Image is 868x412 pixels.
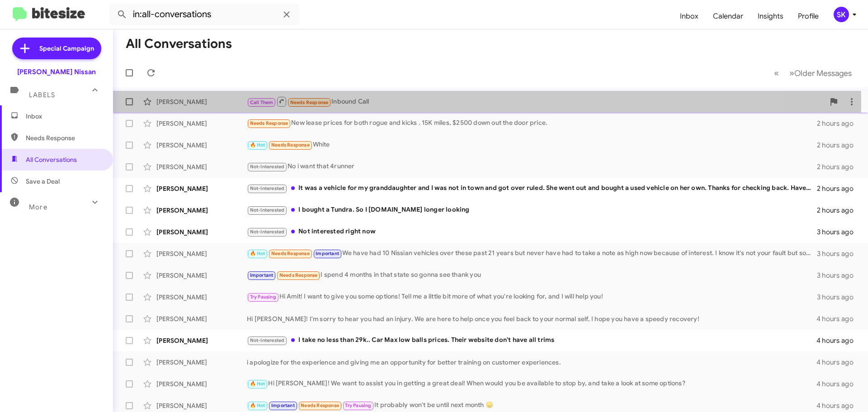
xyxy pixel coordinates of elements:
[301,403,339,408] span: Needs Response
[247,292,817,302] div: Hi Amit! I want to give you some options! Tell me a little bit more of what you're looking for, a...
[247,161,817,172] div: No i want that 4runner
[250,337,285,343] span: Not-Interested
[247,335,816,346] div: I take no less than 29k.. Car Max low balls prices. Their website don't have all trims
[247,205,817,215] div: I bought a Tundra. So I [DOMAIN_NAME] longer looking
[826,7,858,22] button: SK
[156,141,247,150] div: [PERSON_NAME]
[706,3,750,29] a: Calendar
[247,400,816,411] div: It probably won't be until next month 😞
[817,249,861,258] div: 3 hours ago
[156,293,247,302] div: [PERSON_NAME]
[816,379,861,388] div: 4 hours ago
[156,227,247,237] div: [PERSON_NAME]
[279,272,318,278] span: Needs Response
[250,294,276,300] span: Try Pausing
[250,403,265,408] span: 🔥 Hot
[247,358,816,367] div: i apologize for the experience and giving me an opportunity for better training on customer exper...
[817,271,861,280] div: 3 hours ago
[247,379,816,389] div: Hi [PERSON_NAME]! We want to assist you in getting a great deal! When would you be available to s...
[247,248,817,259] div: We have had 10 Nissian vehicles over these past 21 years but never have had to take a note as hig...
[250,185,285,191] span: Not-Interested
[26,155,77,164] span: All Conversations
[769,64,857,82] nav: Page navigation example
[816,358,861,367] div: 4 hours ago
[156,97,247,106] div: [PERSON_NAME]
[250,99,274,105] span: Call Them
[156,119,247,128] div: [PERSON_NAME]
[247,270,817,280] div: I spend 4 months in that state so gonna see thank you
[250,207,285,213] span: Not-Interested
[247,118,817,128] div: New lease prices for both rogue and kicks . 15K miles, $2500 down out the door price.
[39,44,94,53] span: Special Campaign
[774,67,779,79] span: «
[789,67,794,79] span: »
[126,37,232,51] h1: All Conversations
[26,177,60,186] span: Save a Deal
[250,142,265,148] span: 🔥 Hot
[156,249,247,258] div: [PERSON_NAME]
[834,7,849,22] div: SK
[769,64,784,82] button: Previous
[250,164,285,170] span: Not-Interested
[817,141,861,150] div: 2 hours ago
[156,271,247,280] div: [PERSON_NAME]
[316,251,339,256] span: Important
[816,401,861,410] div: 4 hours ago
[12,38,101,59] a: Special Campaign
[156,162,247,171] div: [PERSON_NAME]
[250,229,285,235] span: Not-Interested
[794,68,852,78] span: Older Messages
[816,336,861,345] div: 4 hours ago
[250,251,265,256] span: 🔥 Hot
[817,184,861,193] div: 2 hours ago
[156,184,247,193] div: [PERSON_NAME]
[791,3,826,29] a: Profile
[816,314,861,323] div: 4 hours ago
[156,358,247,367] div: [PERSON_NAME]
[26,112,103,121] span: Inbox
[250,120,288,126] span: Needs Response
[817,162,861,171] div: 2 hours ago
[817,227,861,237] div: 3 hours ago
[247,140,817,150] div: White
[817,293,861,302] div: 3 hours ago
[673,3,706,29] a: Inbox
[271,142,310,148] span: Needs Response
[156,336,247,345] div: [PERSON_NAME]
[250,381,265,387] span: 🔥 Hot
[271,403,295,408] span: Important
[156,206,247,215] div: [PERSON_NAME]
[271,251,310,256] span: Needs Response
[784,64,857,82] button: Next
[817,206,861,215] div: 2 hours ago
[17,67,96,76] div: [PERSON_NAME] Nissan
[817,119,861,128] div: 2 hours ago
[750,3,791,29] a: Insights
[250,272,274,278] span: Important
[247,183,817,194] div: It was a vehicle for my granddaughter and I was not in town and got over ruled. She went out and ...
[109,4,299,25] input: Search
[156,379,247,388] div: [PERSON_NAME]
[156,314,247,323] div: [PERSON_NAME]
[247,314,816,323] div: Hi [PERSON_NAME]! I'm sorry to hear you had an injury. We are here to help once you feel back to ...
[156,401,247,410] div: [PERSON_NAME]
[290,99,329,105] span: Needs Response
[29,203,47,211] span: More
[247,96,825,107] div: Inbound Call
[29,91,55,99] span: Labels
[247,227,817,237] div: Not interested right now
[26,133,103,142] span: Needs Response
[345,403,371,408] span: Try Pausing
